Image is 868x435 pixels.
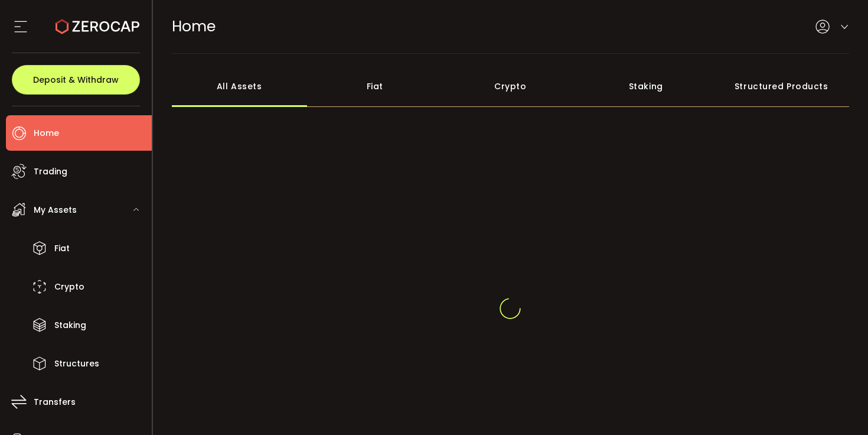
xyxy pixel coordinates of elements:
[714,66,850,107] div: Structured Products
[34,163,67,180] span: Trading
[172,66,308,107] div: All Assets
[34,125,59,142] span: Home
[34,394,76,411] span: Transfers
[578,66,714,107] div: Staking
[172,16,216,37] span: Home
[54,278,84,296] span: Crypto
[307,66,443,107] div: Fiat
[54,355,99,372] span: Structures
[34,202,77,219] span: My Assets
[443,66,579,107] div: Crypto
[54,317,86,334] span: Staking
[33,76,119,84] span: Deposit & Withdraw
[12,65,140,95] button: Deposit & Withdraw
[54,240,70,257] span: Fiat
